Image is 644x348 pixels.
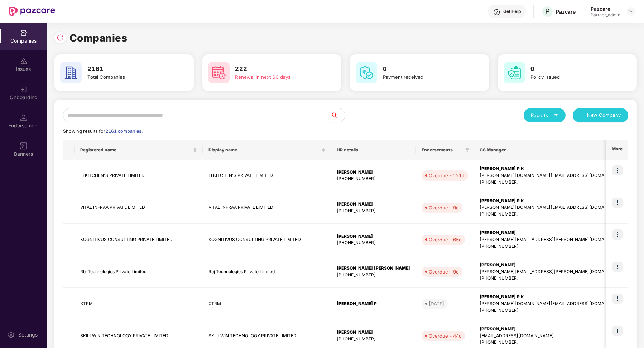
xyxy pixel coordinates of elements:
[75,256,203,288] td: Rbj Technologies Private Limited
[612,294,623,304] img: icon
[203,192,331,224] td: VITAL INFRAA PRIVATE LIMITED
[9,7,55,16] img: New Pazcare Logo
[531,73,614,81] div: Policy issued
[105,129,143,134] span: 2161 companies.
[480,339,625,346] div: [PHONE_NUMBER]
[480,211,625,218] div: [PHONE_NUMBER]
[504,62,525,83] img: svg+xml;base64,PHN2ZyB4bWxucz0iaHR0cDovL3d3dy53My5vcmcvMjAwMC9zdmciIHdpZHRoPSI2MCIgaGVpZ2h0PSI2MC...
[337,240,410,246] div: [PHONE_NUMBER]
[203,224,331,256] td: KOGNITIVUS CONSULTING PRIVATE LIMITED
[20,58,27,65] img: svg+xml;base64,PHN2ZyBpZD0iSXNzdWVzX2Rpc2FibGVkIiB4bWxucz0iaHR0cDovL3d3dy53My5vcmcvMjAwMC9zdmciIH...
[612,198,623,208] img: icon
[545,7,550,16] span: P
[580,113,585,119] span: plus
[75,160,203,192] td: EI KITCHEN'S PRIVATE LIMITED
[57,34,64,41] img: svg+xml;base64,PHN2ZyBpZD0iUmVsb2FkLTMyeDMyIiB4bWxucz0iaHR0cDovL3d3dy53My5vcmcvMjAwMC9zdmciIHdpZH...
[60,62,82,83] img: svg+xml;base64,PHN2ZyB4bWxucz0iaHR0cDovL3d3dy53My5vcmcvMjAwMC9zdmciIHdpZHRoPSI2MCIgaGVpZ2h0PSI2MC...
[330,112,345,118] span: search
[337,265,410,272] div: [PERSON_NAME] [PERSON_NAME]
[429,332,462,339] div: Overdue - 44d
[330,108,345,122] button: search
[337,233,410,240] div: [PERSON_NAME]
[75,140,203,160] th: Registered name
[337,300,410,307] div: [PERSON_NAME] P
[429,172,465,179] div: Overdue - 121d
[87,64,170,74] h3: 2161
[203,160,331,192] td: EI KITCHEN'S PRIVATE LIMITED
[16,331,40,338] div: Settings
[480,172,625,179] div: [PERSON_NAME][DOMAIN_NAME][EMAIL_ADDRESS][DOMAIN_NAME]
[573,108,628,122] button: plusNew Company
[480,275,625,282] div: [PHONE_NUMBER]
[554,113,558,117] span: caret-down
[337,201,410,208] div: [PERSON_NAME]
[493,9,500,16] img: svg+xml;base64,PHN2ZyBpZD0iSGVscC0zMngzMiIgeG1sbnM9Imh0dHA6Ly93d3cudzMub3JnLzIwMDAvc3ZnIiB3aWR0aD...
[480,204,625,211] div: [PERSON_NAME][DOMAIN_NAME][EMAIL_ADDRESS][DOMAIN_NAME]
[337,169,410,176] div: [PERSON_NAME]
[480,147,619,153] span: CS Manager
[612,262,623,272] img: icon
[480,229,625,236] div: [PERSON_NAME]
[87,73,170,81] div: Total Companies
[208,147,320,153] span: Display name
[383,64,466,74] h3: 0
[591,12,620,18] div: Partner_admin
[591,5,620,12] div: Pazcare
[531,112,558,119] div: Reports
[337,175,410,182] div: [PHONE_NUMBER]
[80,147,192,153] span: Registered name
[480,269,625,275] div: [PERSON_NAME][EMAIL_ADDRESS][PERSON_NAME][DOMAIN_NAME]
[612,165,623,175] img: icon
[480,165,625,172] div: [PERSON_NAME] P K
[203,256,331,288] td: Rbj Technologies Private Limited
[628,9,634,14] img: svg+xml;base64,PHN2ZyBpZD0iRHJvcGRvd24tMzJ4MzIiIHhtbG5zPSJodHRwOi8vd3d3LnczLm9yZy8yMDAwL3N2ZyIgd2...
[464,146,471,154] span: filter
[75,288,203,320] td: XTRM
[203,288,331,320] td: XTRM
[429,236,462,243] div: Overdue - 65d
[612,326,623,336] img: icon
[203,140,331,160] th: Display name
[337,329,410,336] div: [PERSON_NAME]
[8,331,15,338] img: svg+xml;base64,PHN2ZyBpZD0iU2V0dGluZy0yMHgyMCIgeG1sbnM9Imh0dHA6Ly93d3cudzMub3JnLzIwMDAvc3ZnIiB3aW...
[20,86,27,93] img: svg+xml;base64,PHN2ZyB3aWR0aD0iMjAiIGhlaWdodD0iMjAiIHZpZXdCb3g9IjAgMCAyMCAyMCIgZmlsbD0ibm9uZSIgeG...
[480,307,625,314] div: [PHONE_NUMBER]
[337,272,410,279] div: [PHONE_NUMBER]
[429,268,459,275] div: Overdue - 9d
[331,140,416,160] th: HR details
[63,129,143,134] span: Showing results for
[20,29,27,37] img: svg+xml;base64,PHN2ZyBpZD0iQ29tcGFuaWVzIiB4bWxucz0iaHR0cDovL3d3dy53My5vcmcvMjAwMC9zdmciIHdpZHRoPS...
[422,147,462,153] span: Endorsements
[235,73,318,81] div: Renewal in next 60 days
[531,64,614,74] h3: 0
[480,243,625,250] div: [PHONE_NUMBER]
[480,179,625,186] div: [PHONE_NUMBER]
[429,204,459,211] div: Overdue - 9d
[337,336,410,343] div: [PHONE_NUMBER]
[69,30,128,46] h1: Companies
[587,112,621,119] span: New Company
[556,8,576,15] div: Pazcare
[480,198,625,204] div: [PERSON_NAME] P K
[480,326,625,333] div: [PERSON_NAME]
[356,62,377,83] img: svg+xml;base64,PHN2ZyB4bWxucz0iaHR0cDovL3d3dy53My5vcmcvMjAwMC9zdmciIHdpZHRoPSI2MCIgaGVpZ2h0PSI2MC...
[20,114,27,121] img: svg+xml;base64,PHN2ZyB3aWR0aD0iMTQuNSIgaGVpZ2h0PSIxNC41IiB2aWV3Qm94PSIwIDAgMTYgMTYiIGZpbGw9Im5vbm...
[480,294,625,300] div: [PERSON_NAME] P K
[429,300,444,307] div: [DATE]
[606,140,628,160] th: More
[337,208,410,214] div: [PHONE_NUMBER]
[75,224,203,256] td: KOGNITIVUS CONSULTING PRIVATE LIMITED
[465,148,470,152] span: filter
[503,9,521,14] div: Get Help
[20,142,27,150] img: svg+xml;base64,PHN2ZyB3aWR0aD0iMTYiIGhlaWdodD0iMTYiIHZpZXdCb3g9IjAgMCAxNiAxNiIgZmlsbD0ibm9uZSIgeG...
[612,229,623,240] img: icon
[480,300,625,307] div: [PERSON_NAME][DOMAIN_NAME][EMAIL_ADDRESS][DOMAIN_NAME]
[480,262,625,269] div: [PERSON_NAME]
[75,192,203,224] td: VITAL INFRAA PRIVATE LIMITED
[480,236,625,243] div: [PERSON_NAME][EMAIL_ADDRESS][PERSON_NAME][DOMAIN_NAME]
[235,64,318,74] h3: 222
[480,333,625,339] div: [EMAIL_ADDRESS][DOMAIN_NAME]
[383,73,466,81] div: Payment received
[208,62,230,83] img: svg+xml;base64,PHN2ZyB4bWxucz0iaHR0cDovL3d3dy53My5vcmcvMjAwMC9zdmciIHdpZHRoPSI2MCIgaGVpZ2h0PSI2MC...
